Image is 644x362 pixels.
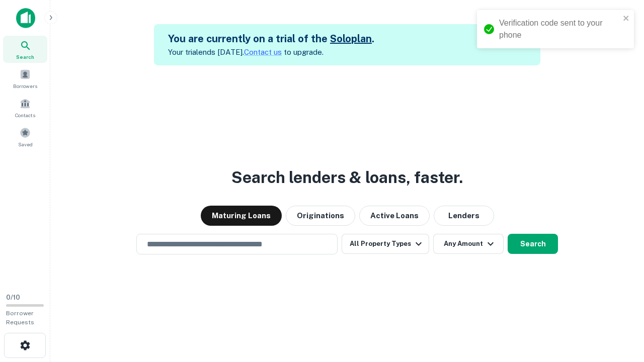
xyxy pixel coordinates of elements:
[433,234,504,254] button: Any Amount
[3,36,47,63] a: Search
[6,310,34,326] span: Borrower Requests
[3,65,47,92] a: Borrowers
[342,234,429,254] button: All Property Types
[168,31,374,46] h5: You are currently on a trial of the .
[18,140,33,148] span: Saved
[15,111,35,119] span: Contacts
[508,234,558,254] button: Search
[359,206,430,226] button: Active Loans
[16,8,35,28] img: capitalize-icon.png
[3,94,47,121] a: Contacts
[286,206,355,226] button: Originations
[231,165,463,190] h3: Search lenders & loans, faster.
[168,46,374,58] p: Your trial ends [DATE]. to upgrade.
[623,14,630,24] button: close
[13,82,37,90] span: Borrowers
[434,206,494,226] button: Lenders
[3,123,47,150] a: Saved
[330,33,372,45] a: Soloplan
[6,294,20,301] span: 0 / 10
[594,282,644,330] iframe: Chat Widget
[16,53,34,61] span: Search
[499,17,620,41] div: Verification code sent to your phone
[201,206,282,226] button: Maturing Loans
[244,48,282,56] a: Contact us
